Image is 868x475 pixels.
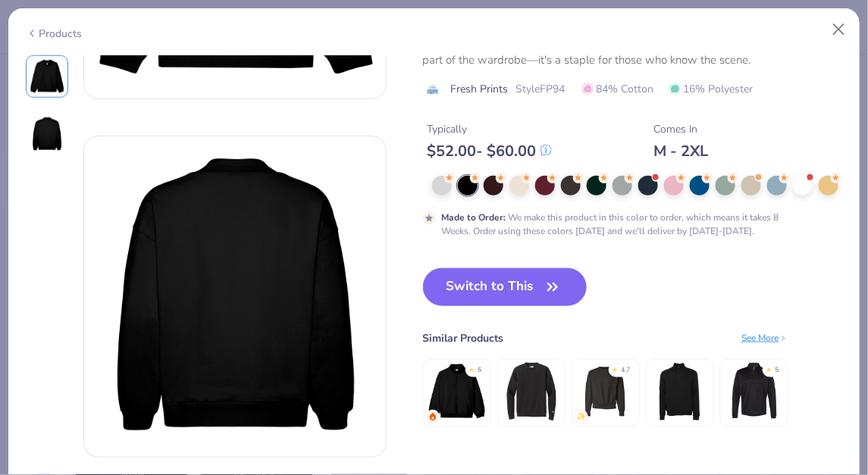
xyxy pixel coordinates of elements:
img: Bella + Canvas Unisex Quarter Zip Pullover Fleece [649,361,710,423]
div: M - 2XL [654,142,709,161]
span: 16% Polyester [669,81,754,97]
div: Comes In [654,121,709,137]
div: ★ [766,365,772,371]
div: Similar Products [423,330,504,346]
img: New Era Heritage Fleece Pocket Crew [500,361,562,423]
img: Front [29,58,65,95]
img: Back [29,116,65,152]
img: newest.gif [577,412,586,421]
div: 5 [478,365,482,376]
span: Fresh Prints [451,81,509,97]
img: Back [84,145,386,447]
div: Products [26,26,83,42]
img: brand logo [423,83,443,95]
div: We make this product in this color to order, which means it takes 8 Weeks. Order using these colo... [442,211,793,238]
img: trending.gif [428,412,437,421]
strong: Made to Order : [442,211,506,223]
img: Champion Adult Reverse Weave® Crew [575,361,636,423]
div: ★ [469,365,475,371]
img: Fresh Prints Aspen Heavyweight Quarter-Zip [426,361,487,423]
button: Switch to This [423,268,588,306]
div: Typically [428,121,552,137]
span: Style FP94 [516,81,566,97]
img: Adidas Lightweight Quarter-Zip Pullover [723,361,785,423]
div: $ 52.00 - $ 60.00 [428,142,552,161]
div: 5 [776,365,779,376]
span: 84% Cotton [582,81,654,97]
button: Close [825,15,854,44]
div: 4.7 [622,365,631,376]
div: See More [742,331,788,345]
div: ★ [613,365,619,371]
